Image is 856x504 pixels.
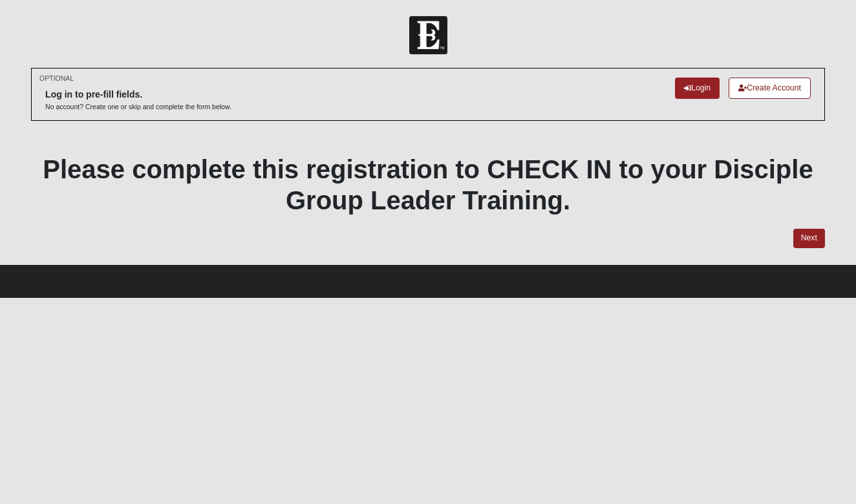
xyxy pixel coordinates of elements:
img: Church of Eleven22 Logo [409,16,447,54]
a: Next [793,229,825,247]
small: OPTIONAL [39,74,74,83]
a: Login [675,78,720,99]
p: No account? Create one or skip and complete the form below. [45,102,231,112]
h2: Please complete this registration to CHECK IN to your Disciple Group Leader Training. [31,154,825,216]
a: Create Account [729,78,811,99]
h6: Log in to pre-fill fields. [45,89,231,100]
